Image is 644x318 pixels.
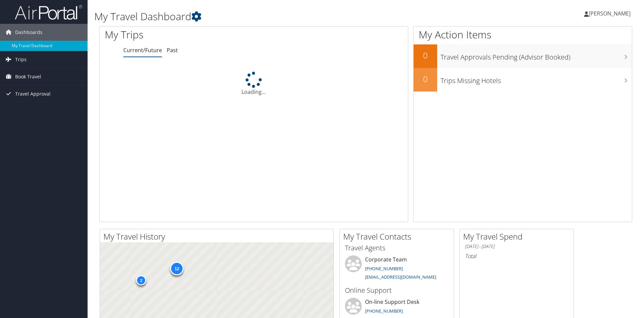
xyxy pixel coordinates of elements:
[15,68,41,85] span: Book Travel
[15,24,42,41] span: Dashboards
[15,4,82,20] img: airportal-logo.png
[414,50,437,61] h2: 0
[103,231,333,242] h2: My Travel History
[343,231,454,242] h2: My Travel Contacts
[365,274,436,280] a: [EMAIL_ADDRESS][DOMAIN_NAME]
[123,46,162,54] a: Current/Future
[100,72,408,96] div: Loading...
[441,73,632,85] h3: Trips Missing Hotels
[94,9,456,24] h1: My Travel Dashboard
[365,266,403,272] a: [PHONE_NUMBER]
[345,243,449,253] h3: Travel Agents
[15,51,27,68] span: Trips
[465,252,569,260] h6: Total
[342,255,452,283] li: Corporate Team
[365,308,403,314] a: [PHONE_NUMBER]
[414,44,632,68] a: 0Travel Approvals Pending (Advisor Booked)
[414,68,632,92] a: 0Trips Missing Hotels
[441,49,632,62] h3: Travel Approvals Pending (Advisor Booked)
[167,46,178,54] a: Past
[584,3,637,24] a: [PERSON_NAME]
[414,28,632,42] h1: My Action Items
[15,85,51,102] span: Travel Approval
[345,286,449,295] h3: Online Support
[170,261,184,275] div: 12
[105,28,275,42] h1: My Trips
[136,275,146,285] div: 2
[589,10,631,17] span: [PERSON_NAME]
[414,73,437,85] h2: 0
[463,231,574,242] h2: My Travel Spend
[465,243,569,250] h6: [DATE] - [DATE]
